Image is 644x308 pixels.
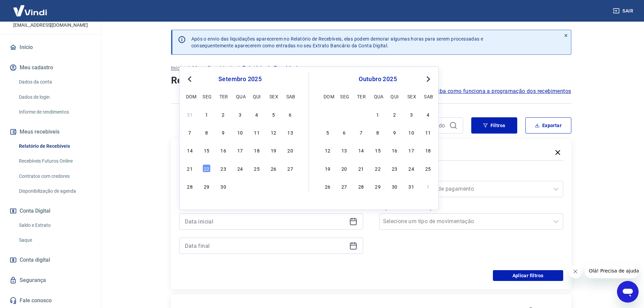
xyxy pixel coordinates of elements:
div: setembro 2025 [185,75,295,83]
span: Conta digital [20,255,50,265]
div: Choose terça-feira, 21 de outubro de 2025 [357,164,365,172]
a: Conta digital [8,253,93,267]
div: dom [324,92,332,100]
a: Início [8,40,93,55]
button: Previous Month [186,75,194,83]
div: qua [374,92,382,100]
input: Data final [185,241,347,251]
a: Saque [16,233,93,247]
div: Choose sexta-feira, 5 de setembro de 2025 [269,110,278,118]
div: Choose sexta-feira, 17 de outubro de 2025 [407,146,415,154]
button: Meu cadastro [8,60,93,75]
a: Saiba como funciona a programação dos recebimentos [432,87,571,95]
div: Choose sábado, 1 de novembro de 2025 [424,182,432,190]
a: Saldo e Extrato [16,218,93,232]
button: Meus recebíveis [8,124,93,139]
div: Choose quarta-feira, 15 de outubro de 2025 [374,146,382,154]
button: Exportar [525,117,571,134]
div: Choose terça-feira, 30 de setembro de 2025 [357,110,365,118]
div: Choose quinta-feira, 25 de setembro de 2025 [253,164,261,172]
iframe: Fechar mensagem [569,265,582,278]
a: Dados da conta [16,75,93,89]
div: Choose sexta-feira, 31 de outubro de 2025 [407,182,415,190]
div: Choose terça-feira, 2 de setembro de 2025 [219,110,228,118]
button: Aplicar filtros [493,270,563,281]
div: Choose quinta-feira, 23 de outubro de 2025 [390,164,399,172]
div: Choose segunda-feira, 20 de outubro de 2025 [340,164,348,172]
p: Relatório de Recebíveis [242,64,301,72]
h4: Relatório de Recebíveis [171,74,571,87]
div: Choose quarta-feira, 3 de setembro de 2025 [236,110,244,118]
span: Olá! Precisa de ajuda? [4,5,57,10]
div: Choose sábado, 18 de outubro de 2025 [424,146,432,154]
div: Choose quinta-feira, 9 de outubro de 2025 [390,128,399,136]
img: Vindi [8,0,52,21]
iframe: Mensagem da empresa [585,263,639,278]
p: / [237,64,239,72]
div: qui [390,92,399,100]
p: / [187,64,190,72]
div: Choose domingo, 12 de outubro de 2025 [324,146,332,154]
div: Choose sábado, 4 de outubro de 2025 [424,110,432,118]
p: Após o envio das liquidações aparecerem no Relatório de Recebíveis, elas podem demorar algumas ho... [191,35,483,49]
a: Contratos com credores [16,169,93,183]
div: sab [286,92,294,100]
a: Dados de login [16,90,93,104]
label: Forma de Pagamento [381,171,562,180]
button: Next Month [424,75,432,83]
button: Conta Digital [8,204,93,218]
div: seg [340,92,348,100]
div: ter [357,92,365,100]
div: qua [236,92,244,100]
div: Choose terça-feira, 7 de outubro de 2025 [357,128,365,136]
div: Choose quarta-feira, 24 de setembro de 2025 [236,164,244,172]
div: sex [269,92,278,100]
div: Choose segunda-feira, 29 de setembro de 2025 [340,110,348,118]
div: Choose quinta-feira, 11 de setembro de 2025 [253,128,261,136]
div: seg [202,92,211,100]
div: ter [219,92,228,100]
div: Choose domingo, 28 de setembro de 2025 [324,110,332,118]
div: Choose segunda-feira, 22 de setembro de 2025 [202,164,211,172]
a: Fale conosco [8,293,93,308]
div: Choose domingo, 28 de setembro de 2025 [186,182,194,190]
iframe: Botão para abrir a janela de mensagens [617,281,639,303]
div: Choose quinta-feira, 2 de outubro de 2025 [390,110,399,118]
div: Choose domingo, 26 de outubro de 2025 [324,182,332,190]
p: [EMAIL_ADDRESS][DOMAIN_NAME] [13,22,88,29]
a: Meus Recebíveis [192,64,234,72]
div: Choose sexta-feira, 12 de setembro de 2025 [269,128,278,136]
a: Informe de rendimentos [16,105,93,119]
div: sab [424,92,432,100]
a: Início [171,64,185,72]
div: Choose segunda-feira, 13 de outubro de 2025 [340,146,348,154]
a: Relatório de Recebíveis [16,139,93,153]
button: Filtros [471,117,517,134]
div: Choose segunda-feira, 6 de outubro de 2025 [340,128,348,136]
div: Choose quarta-feira, 1 de outubro de 2025 [374,110,382,118]
a: Segurança [8,273,93,288]
div: Choose segunda-feira, 15 de setembro de 2025 [202,146,211,154]
div: Choose sexta-feira, 19 de setembro de 2025 [269,146,278,154]
div: Choose quinta-feira, 30 de outubro de 2025 [390,182,399,190]
div: qui [253,92,261,100]
div: Choose terça-feira, 16 de setembro de 2025 [219,146,228,154]
div: Choose sábado, 4 de outubro de 2025 [286,182,294,190]
div: Choose quarta-feira, 10 de setembro de 2025 [236,128,244,136]
div: Choose domingo, 19 de outubro de 2025 [324,164,332,172]
label: Tipo de Movimentação [381,204,562,212]
div: Choose quarta-feira, 22 de outubro de 2025 [374,164,382,172]
div: Choose sexta-feira, 3 de outubro de 2025 [407,110,415,118]
div: Choose quarta-feira, 17 de setembro de 2025 [236,146,244,154]
div: outubro 2025 [323,75,433,83]
div: Choose quinta-feira, 2 de outubro de 2025 [253,182,261,190]
div: month 2025-09 [185,109,295,191]
div: sex [407,92,415,100]
div: Choose domingo, 14 de setembro de 2025 [186,146,194,154]
div: dom [186,92,194,100]
div: month 2025-10 [323,109,433,191]
div: Choose quarta-feira, 8 de outubro de 2025 [374,128,382,136]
